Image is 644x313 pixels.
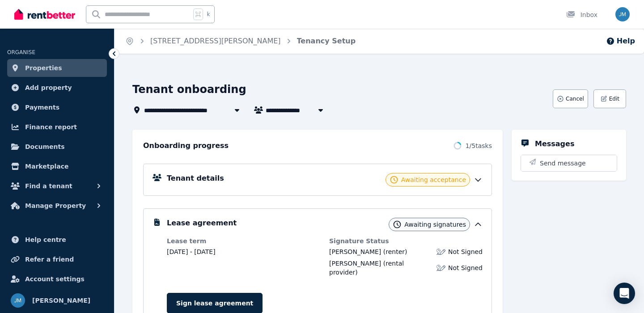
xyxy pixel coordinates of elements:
[329,247,407,256] div: (renter)
[7,79,107,97] a: Add property
[329,260,381,267] span: [PERSON_NAME]
[32,295,90,306] span: [PERSON_NAME]
[25,181,72,191] span: Find a tenant
[25,274,85,284] span: Account settings
[448,263,483,272] span: Not Signed
[614,283,635,304] div: Open Intercom Messenger
[297,36,356,47] span: Tenancy Setup
[25,254,74,265] span: Refer a friend
[11,293,25,308] img: Jason Ma
[404,220,466,229] span: Awaiting signatures
[7,270,107,288] a: Account settings
[7,118,107,136] a: Finance report
[167,173,224,184] h5: Tenant details
[25,102,59,113] span: Payments
[114,29,366,54] nav: Breadcrumb
[553,89,588,108] button: Cancel
[25,200,86,211] span: Manage Property
[7,231,107,249] a: Help centre
[7,98,107,116] a: Payments
[167,247,320,256] dd: [DATE] - [DATE]
[25,82,72,93] span: Add property
[401,175,466,184] span: Awaiting acceptance
[329,248,381,255] span: [PERSON_NAME]
[466,141,492,150] span: 1 / 5 tasks
[7,250,107,268] a: Refer a friend
[7,138,107,156] a: Documents
[448,247,483,256] span: Not Signed
[566,10,597,19] div: Inbox
[25,161,68,172] span: Marketplace
[7,157,107,175] a: Marketplace
[535,139,574,149] h5: Messages
[593,89,626,108] button: Edit
[207,11,210,18] span: k
[7,49,35,55] span: ORGANISE
[606,36,635,47] button: Help
[566,95,584,102] span: Cancel
[540,159,586,168] span: Send message
[25,141,65,152] span: Documents
[150,37,281,45] a: [STREET_ADDRESS][PERSON_NAME]
[615,7,630,21] img: Jason Ma
[436,247,445,256] img: Lease not signed
[25,234,66,245] span: Help centre
[436,263,445,272] img: Lease not signed
[521,155,617,171] button: Send message
[167,218,237,228] h5: Lease agreement
[143,140,229,151] h2: Onboarding progress
[25,122,77,132] span: Finance report
[132,82,246,97] h1: Tenant onboarding
[329,237,483,245] dt: Signature Status
[14,8,75,21] img: RentBetter
[7,197,107,215] button: Manage Property
[609,95,619,102] span: Edit
[167,237,320,245] dt: Lease term
[329,259,431,277] div: (rental provider)
[7,177,107,195] button: Find a tenant
[25,63,62,73] span: Properties
[7,59,107,77] a: Properties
